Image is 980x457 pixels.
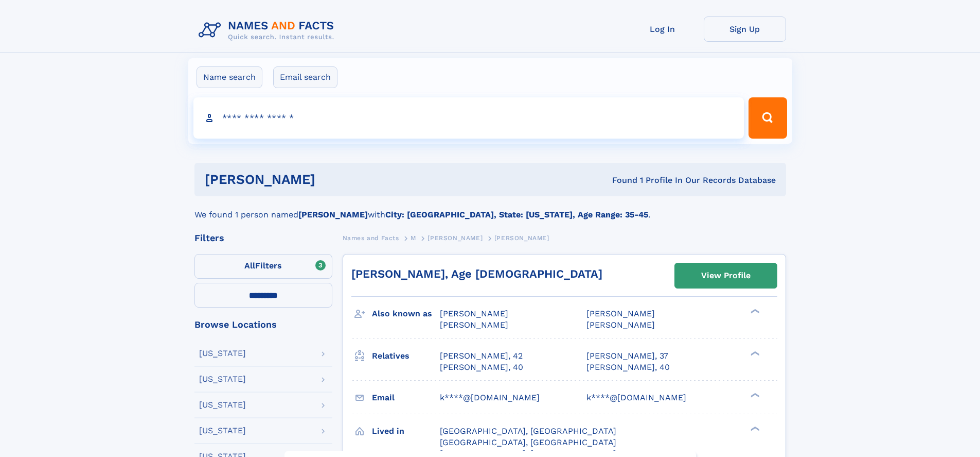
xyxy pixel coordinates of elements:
[194,233,332,243] div: Filters
[440,426,616,436] span: [GEOGRAPHIC_DATA], [GEOGRAPHIC_DATA]
[586,309,655,318] span: [PERSON_NAME]
[199,349,246,358] div: [US_STATE]
[372,347,440,365] h3: Relatives
[197,66,262,88] label: Name search
[372,422,440,440] h3: Lived in
[440,320,508,330] span: [PERSON_NAME]
[586,350,668,362] a: [PERSON_NAME], 37
[440,350,523,362] a: [PERSON_NAME], 42
[749,97,787,139] button: Search Button
[675,263,777,288] a: View Profile
[494,234,549,242] span: [PERSON_NAME]
[586,362,670,373] a: [PERSON_NAME], 40
[372,389,440,407] h3: Email
[701,264,751,287] div: View Profile
[704,16,786,42] a: Sign Up
[440,362,523,373] a: [PERSON_NAME], 40
[748,350,760,357] div: ❯
[411,234,416,242] span: M
[372,305,440,323] h3: Also known as
[343,231,399,244] a: Names and Facts
[193,97,744,139] input: search input
[194,320,332,329] div: Browse Locations
[199,375,246,383] div: [US_STATE]
[385,210,648,219] b: City: [GEOGRAPHIC_DATA], State: [US_STATE], Age Range: 35-45
[194,196,786,221] div: We found 1 person named with .
[351,267,602,280] a: [PERSON_NAME], Age [DEMOGRAPHIC_DATA]
[194,16,343,44] img: Logo Names and Facts
[586,320,655,330] span: [PERSON_NAME]
[427,234,483,242] span: [PERSON_NAME]
[748,308,760,315] div: ❯
[194,254,332,279] label: Filters
[427,231,483,244] a: [PERSON_NAME]
[199,427,246,435] div: [US_STATE]
[464,175,776,186] div: Found 1 Profile In Our Records Database
[273,66,337,88] label: Email search
[205,173,464,186] h1: [PERSON_NAME]
[411,231,416,244] a: M
[748,425,760,432] div: ❯
[440,309,508,318] span: [PERSON_NAME]
[244,261,255,270] span: All
[298,210,368,219] b: [PERSON_NAME]
[748,392,760,398] div: ❯
[199,401,246,409] div: [US_STATE]
[440,437,616,447] span: [GEOGRAPHIC_DATA], [GEOGRAPHIC_DATA]
[621,16,704,42] a: Log In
